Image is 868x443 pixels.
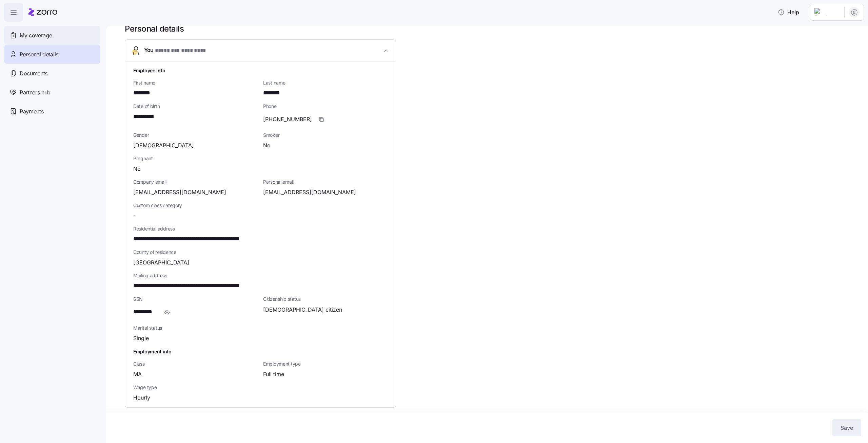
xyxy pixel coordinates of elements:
span: Mailing address [133,272,388,279]
a: Documents [4,64,100,83]
span: Help [778,8,799,16]
h1: Employment info [133,348,388,355]
span: [DEMOGRAPHIC_DATA] [133,141,194,150]
a: Partners hub [4,83,100,102]
span: Hourly [133,393,150,402]
span: Phone [263,103,388,110]
span: Documents [20,69,47,78]
span: Class [133,361,258,367]
span: No [263,141,271,150]
span: Gender [133,132,258,139]
span: Save [841,424,853,432]
button: Save [832,419,861,436]
span: Partners hub [20,88,51,97]
span: Personal details [20,50,58,59]
span: - [133,211,136,220]
span: First name [133,79,258,86]
span: [DEMOGRAPHIC_DATA] citizen [263,306,342,314]
span: MA [133,370,142,379]
span: Payments [20,107,43,116]
a: Payments [4,102,100,121]
a: My coverage [4,26,100,45]
span: Marital status [133,325,258,331]
span: Wage type [133,384,258,391]
span: [GEOGRAPHIC_DATA] [133,258,189,267]
h1: Personal details [125,23,859,34]
span: [EMAIL_ADDRESS][DOMAIN_NAME] [263,188,356,197]
img: Employer logo [814,8,839,16]
span: You [144,46,222,55]
span: Single [133,334,149,343]
span: Employment type [263,361,388,367]
span: Date of birth [133,103,258,110]
span: [EMAIL_ADDRESS][DOMAIN_NAME] [133,188,226,197]
h1: Employee info [133,67,388,74]
span: No [133,165,141,173]
span: [PHONE_NUMBER] [263,115,312,124]
span: Residential address [133,225,388,232]
span: Citizenship status [263,296,388,302]
span: Pregnant [133,155,388,162]
span: My coverage [20,31,52,40]
span: Last name [263,79,388,86]
span: Full time [263,370,284,379]
a: Personal details [4,45,100,64]
span: SSN [133,296,258,302]
button: Help [772,5,805,19]
span: Company email [133,179,258,185]
span: Smoker [263,132,388,139]
span: Custom class category [133,202,258,209]
span: County of residence [133,249,388,256]
span: Personal email [263,179,388,185]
